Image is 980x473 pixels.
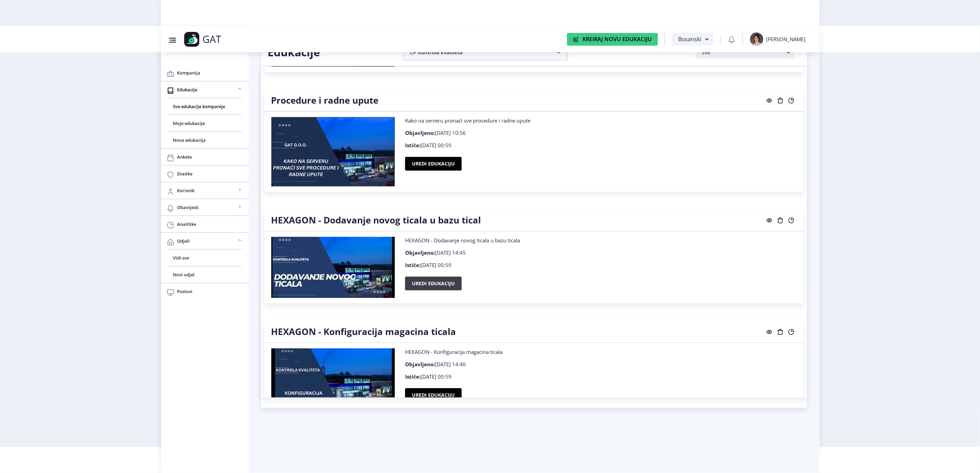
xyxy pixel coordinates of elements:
button: Uredi edukaciju [405,277,462,290]
p: [DATE] 00:59 [405,142,797,149]
a: Poslovi [161,283,249,300]
b: Objavljeno: [405,129,435,136]
a: GAT [184,32,265,47]
span: Poslovi [177,287,243,296]
button: Kreiraj Novu Edukaciju [567,33,658,46]
a: Ankete [161,149,249,165]
span: Novi odjel [173,270,236,279]
p: [DATE] 00:59 [405,373,797,380]
p: [DATE] 14:40 [405,361,797,368]
a: Moje edukacije [168,115,242,131]
a: Obavijesti [161,199,249,216]
b: Ističe: [405,373,421,380]
b: Ističe: [405,142,421,149]
h4: HEXAGON - Konfiguracija magacina ticala [271,326,456,337]
button: Bosanski [672,33,713,46]
span: Kompanija [177,69,243,77]
a: Nova edukacija [168,132,242,148]
a: Odjeli [161,233,249,249]
b: Ističe: [405,262,421,268]
span: Značke [177,170,243,178]
span: Ankete [177,153,243,161]
p: HEXAGON - Konfiguracija magacina ticala [405,348,797,355]
span: Analitike [177,220,243,228]
a: Značke [161,165,249,182]
a: Analitike [161,216,249,232]
span: Vidi sve [173,254,236,262]
h2: Edukacije [268,45,393,59]
b: Objavljeno: [405,361,435,368]
a: Korisnik [161,182,249,199]
p: GAT [203,36,222,43]
h4: HEXAGON - Dodavanje novog ticala u bazu tical [271,215,481,226]
p: Kako na serveru pronaći sve procedure i radne upute [405,117,797,124]
p: [DATE] 00:59 [405,262,797,268]
h4: Procedure i radne upute [271,95,379,106]
p: [DATE] 14:45 [405,249,797,256]
a: Vidi sve [168,250,242,266]
b: Objavljeno: [405,249,435,256]
span: Moje edukacije [173,119,236,127]
img: create-new-education-icon.svg [573,36,579,42]
span: Odjeli [177,237,236,245]
span: Nova edukacija [173,136,236,144]
div: [PERSON_NAME] [766,36,806,43]
a: Sve edukacije kompanije [168,98,242,115]
span: Korisnik [177,186,236,195]
img: Procedure i radne upute [271,117,395,187]
button: Sve [695,46,795,59]
span: Obavijesti [177,203,236,211]
a: Kompanija [161,65,249,81]
p: HEXAGON - Dodavanje novog ticala u bazu ticala [405,237,797,244]
img: HEXAGON - Konfiguracija magacina ticala [271,348,395,409]
button: Uredi edukaciju [405,388,462,402]
img: HEXAGON - Dodavanje novog ticala u bazu tical [271,237,395,298]
nb-accordion-item-header: CP Kontrola kvaliteta [403,44,568,60]
span: Edukacije [177,85,236,94]
span: Sve edukacije kompanije [173,102,236,111]
p: [DATE] 10:56 [405,129,797,136]
a: Novi odjel [168,266,242,283]
button: Uredi edukaciju [405,157,462,171]
a: Edukacije [161,81,249,98]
